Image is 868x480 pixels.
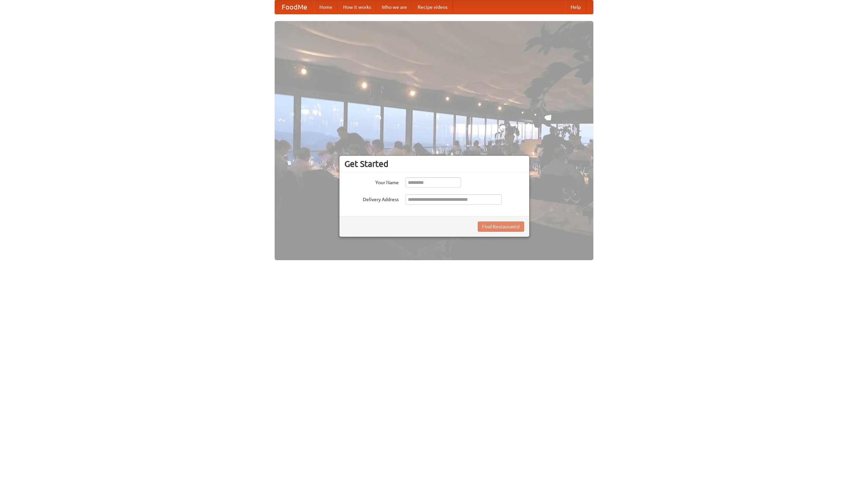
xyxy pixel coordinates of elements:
label: Delivery Address [344,194,399,203]
button: Find Restaurants! [478,222,524,232]
a: Home [314,0,338,14]
a: Recipe videos [412,0,453,14]
a: FoodMe [275,0,314,14]
a: Help [565,0,586,14]
h3: Get Started [344,159,524,169]
label: Your Name [344,177,399,186]
a: Who we are [376,0,412,14]
a: How it works [338,0,376,14]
